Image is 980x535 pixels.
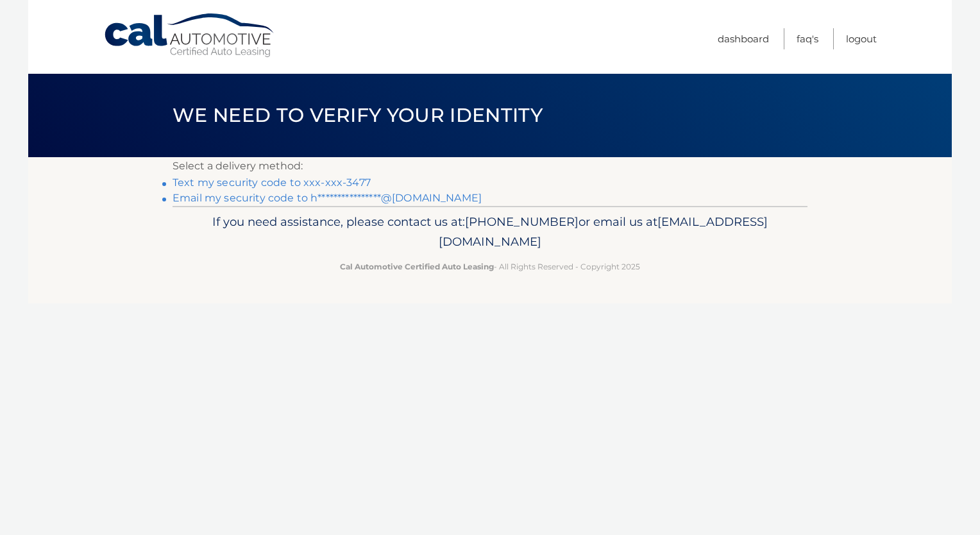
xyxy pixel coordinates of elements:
[465,214,579,229] span: [PHONE_NUMBER]
[718,28,769,49] a: Dashboard
[173,157,807,175] p: Select a delivery method:
[797,28,818,49] a: FAQ's
[103,13,276,58] a: Cal Automotive
[181,212,799,253] p: If you need assistance, please contact us at: or email us at
[846,28,877,49] a: Logout
[181,260,799,273] p: - All Rights Reserved - Copyright 2025
[173,103,543,127] span: We need to verify your identity
[173,176,371,189] a: Text my security code to xxx-xxx-3477
[340,262,494,271] strong: Cal Automotive Certified Auto Leasing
